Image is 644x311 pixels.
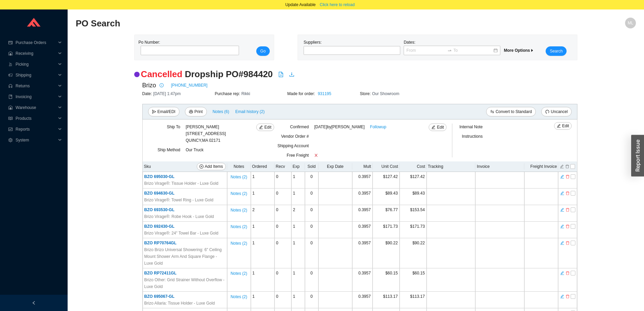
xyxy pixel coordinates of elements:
button: delete [565,270,570,275]
td: $76.77 [373,205,400,222]
span: System [16,135,56,146]
span: Notes ( 2 ) [231,207,247,214]
button: info-circle [156,81,166,90]
span: Edit [562,123,569,129]
button: edit [560,240,565,245]
td: 1 [291,268,305,292]
div: Po Number: [139,39,237,56]
td: $89.43 [373,188,400,205]
td: 0 [305,268,318,292]
th: Tracking [427,161,476,172]
span: delete [566,207,570,212]
span: Picking [16,59,56,70]
button: Notes (6) [212,108,230,113]
th: Cost [400,161,427,172]
td: $89.43 [400,188,427,205]
td: $127.42 [373,172,400,188]
th: Mult [352,161,373,172]
button: editEdit [429,124,447,131]
td: $90.22 [373,238,400,268]
span: edit [259,125,263,130]
span: Brizo Other: Grid Strainer Without Overflow - Luxe Gold [144,276,225,290]
td: $60.15 [400,268,427,292]
span: edit [560,174,564,179]
span: read [8,116,13,120]
span: edit [560,224,564,229]
button: edit [559,163,564,168]
span: Edit [437,124,444,131]
span: Free Freight [287,153,309,158]
span: send [152,110,156,114]
div: Suppliers: [302,39,402,56]
span: Brizo Virage®: Tissue Holder - Luxe Gold [144,180,218,187]
span: plus-circle [199,164,204,169]
span: BZO RP72411GL [144,271,176,275]
td: 0 [275,238,291,268]
span: edit [560,294,564,299]
span: Purchase Orders [16,37,56,48]
button: edit [560,207,565,212]
span: Brizo Virage®: Towel Ring - Luxe Gold [144,197,214,203]
th: Unit Cost [373,161,400,172]
button: edit [560,270,565,275]
td: 0.3957 [352,172,373,188]
td: 0 [305,292,318,308]
td: 0 [275,268,291,292]
span: file-pdf [278,72,284,77]
h2: PO Search [76,18,496,29]
td: 0 [305,172,318,188]
span: edit [560,271,564,275]
button: edit [560,293,565,298]
span: delete [566,174,570,179]
span: book [8,95,13,99]
span: left [32,301,36,305]
span: caret-right [530,48,534,52]
td: 1 [291,188,305,205]
td: $153.54 [400,205,427,222]
span: Confirmed [290,125,309,129]
td: 1 [251,238,275,268]
div: Dates: [402,39,502,56]
button: swapConvert to Standard [486,107,536,116]
span: delete [566,224,570,229]
span: Returns [16,81,56,91]
span: BZO 695030-GL [144,174,174,179]
th: Exp [291,161,305,172]
th: Notes [227,161,251,172]
span: Shipping [16,70,56,81]
td: 1 [251,222,275,238]
a: Followup [370,124,386,130]
span: Brizo Virage®: 24" Towel Bar - Luxe Gold [144,230,218,237]
span: edit [560,207,564,212]
td: $171.73 [373,222,400,238]
span: Search [550,48,563,54]
td: $60.15 [373,268,400,292]
span: edit [557,124,561,129]
span: Products [16,113,56,124]
td: 1 [251,188,275,205]
span: to [447,48,452,53]
span: BZO 692430-GL [144,224,174,229]
td: 0 [275,205,291,222]
td: 1 [291,222,305,238]
h2: Dropship PO # 984420 [141,68,273,80]
span: BZO RP70764GL [144,241,176,245]
span: Shipping Account [278,143,309,148]
span: Notes ( 2 ) [231,174,247,180]
td: 2 [251,205,275,222]
button: delete [565,240,570,245]
div: [PERSON_NAME] [STREET_ADDRESS] QUINCY , MA 02171 [186,124,226,144]
span: BZO 694630-GL [144,191,174,196]
span: Print [194,108,203,115]
td: 0 [305,222,318,238]
button: undoUncancel [541,107,572,116]
th: Freight Invoice [524,161,558,172]
span: Invoicing [16,91,56,102]
div: Sku [144,163,226,170]
span: Instructions [462,134,482,139]
span: Brizo [142,80,156,90]
td: $171.73 [400,222,427,238]
button: printerPrint [185,107,207,116]
td: 0.3957 [352,292,373,308]
span: Internal Note [459,125,483,129]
